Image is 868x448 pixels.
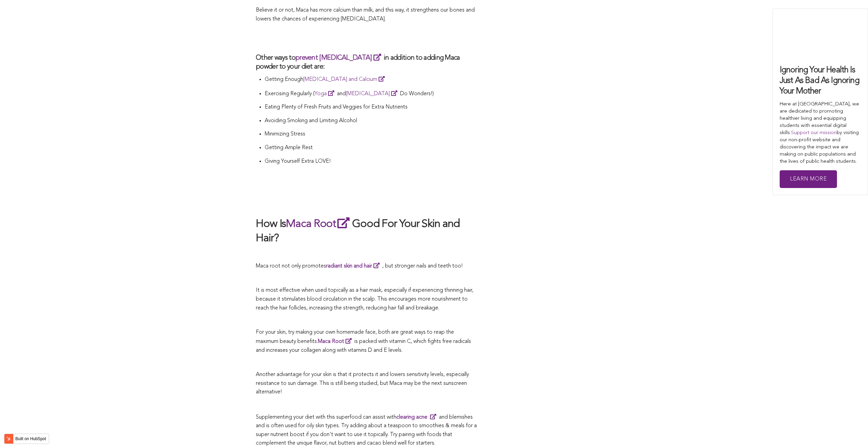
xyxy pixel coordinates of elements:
a: Learn More [780,170,837,188]
a: [MEDICAL_DATA] and Calcium [303,77,387,82]
img: HubSpot sprocket logo [4,435,13,443]
button: Built on HubSpot [4,434,49,444]
span: Supplementing your diet with this superfood can assist with and blemishes and is often used for o... [256,415,477,446]
a: Yoga [314,91,337,97]
p: Eating Plenty of Fresh Fruits and Veggies for Extra Nutrients [265,103,477,112]
p: Exercising Regularly ( and Do Wonders!) [265,89,477,99]
span: is packed with vitamin C, which fights free radicals and increases your collagen along with vitam... [256,339,471,353]
h2: How Is Good For Your Skin and Hair? [256,216,477,246]
a: prevent [MEDICAL_DATA] [295,55,384,61]
span: For your skin, try making your own homemade face, both are great ways to reap the maximum beauty ... [256,330,454,345]
a: radiant skin and hair [326,263,382,269]
h3: Other ways to in addition to adding Maca powder to your diet are: [256,53,477,71]
span: Another advantage for your skin is that it protects it and lowers sensitivity levels, especially ... [256,372,469,395]
p: Giving Yourself Extra LOVE! [265,157,477,166]
a: Maca Root [286,219,352,230]
p: Getting Ample Rest [265,144,477,153]
span: Maca Root [318,339,344,344]
label: Built on HubSpot [13,434,49,443]
span: Believe it or not, Maca has more calcium than milk, and this way, it strengthens our bones and lo... [256,8,475,22]
a: clearing acne [396,415,439,420]
strong: clearing acne [396,415,427,420]
span: Maca root not only promotes , but stronger nails and teeth too! [256,263,463,269]
a: [MEDICAL_DATA] [346,91,400,97]
span: It is most effective when used topically as a hair mask, especially if experiencing thinning hair... [256,288,473,310]
p: Avoiding Smoking and Limiting Alcohol [265,117,477,126]
p: Getting Enough [265,75,477,84]
p: Minimizing Stress [265,130,477,139]
iframe: Chat Widget [834,415,868,448]
a: Maca Root [318,339,354,344]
